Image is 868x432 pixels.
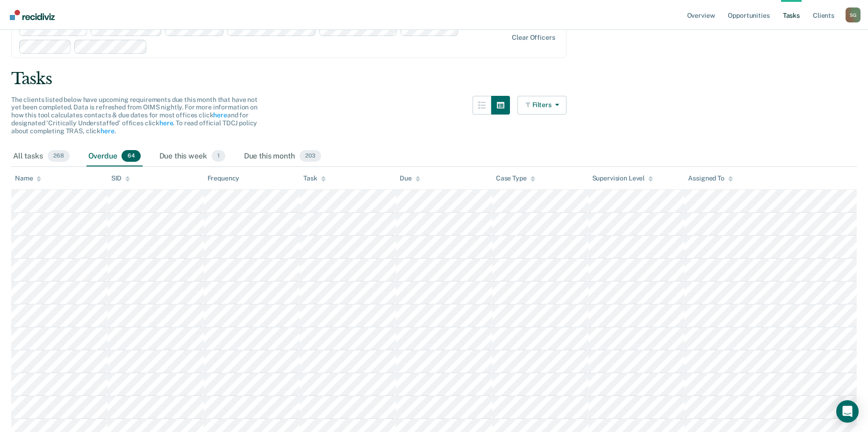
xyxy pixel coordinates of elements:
a: here [159,119,173,127]
span: 203 [300,150,321,162]
div: SID [111,174,130,182]
span: The clients listed below have upcoming requirements due this month that have not yet been complet... [11,96,258,135]
div: Due this month203 [242,146,323,167]
div: Name [15,174,41,182]
div: Tasks [11,69,857,88]
div: Clear officers [512,34,555,42]
div: S G [846,7,861,22]
span: 1 [212,150,225,162]
div: Task [303,174,325,182]
img: Recidiviz [10,10,55,20]
span: 64 [122,150,140,162]
button: Profile dropdown button [846,7,861,22]
div: Due this week1 [158,146,227,167]
div: Due [400,174,420,182]
div: Assigned To [688,174,732,182]
button: Filters [517,96,567,115]
div: All tasks268 [11,146,72,167]
a: here [100,127,114,135]
div: Open Intercom Messenger [836,400,859,423]
a: here [213,111,227,119]
div: Frequency [208,174,240,182]
div: Supervision Level [592,174,653,182]
div: Case Type [496,174,535,182]
span: 268 [48,150,70,162]
div: Overdue64 [86,146,143,167]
